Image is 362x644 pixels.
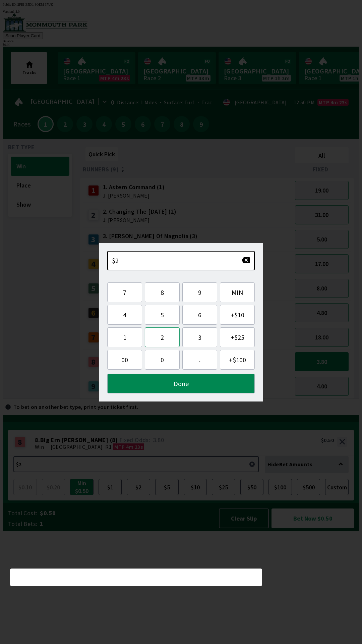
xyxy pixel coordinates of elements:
span: MIN [226,288,249,297]
span: 5 [150,311,174,319]
button: 9 [182,282,217,302]
button: +$25 [220,327,255,347]
button: 6 [182,305,217,325]
span: $2 [112,256,119,265]
button: 5 [145,305,180,325]
span: + $100 [226,356,249,364]
button: . [182,350,217,370]
button: 00 [107,350,142,370]
span: + $25 [226,333,249,341]
span: 9 [188,288,212,297]
button: 7 [107,282,142,302]
button: +$100 [220,350,255,370]
span: 7 [113,288,136,297]
span: 6 [188,311,212,319]
button: 0 [145,350,180,370]
span: 3 [188,333,212,341]
button: 3 [182,327,217,347]
button: 8 [145,282,180,302]
span: 00 [113,356,136,364]
button: 4 [107,305,142,325]
span: + $10 [226,311,249,319]
span: 1 [113,333,136,341]
span: 0 [150,356,174,364]
span: 4 [113,311,136,319]
span: . [188,356,212,364]
span: 8 [150,288,174,297]
button: MIN [220,282,255,302]
button: 1 [107,327,142,347]
button: Done [107,374,255,393]
button: 2 [145,327,180,347]
span: Done [113,379,249,388]
button: +$10 [220,305,255,325]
